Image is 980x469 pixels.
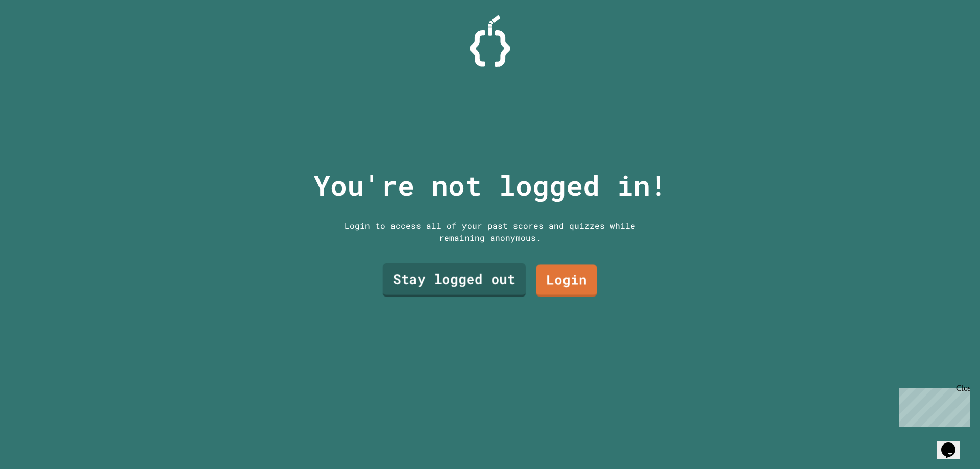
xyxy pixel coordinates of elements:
div: Login to access all of your past scores and quizzes while remaining anonymous. [337,219,643,244]
iframe: chat widget [937,428,970,459]
div: Chat with us now!Close [4,4,70,65]
p: You're not logged in! [313,164,667,207]
img: Logo.svg [470,15,510,67]
iframe: chat widget [895,384,970,427]
a: Login [536,265,597,297]
a: Stay logged out [383,263,526,297]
